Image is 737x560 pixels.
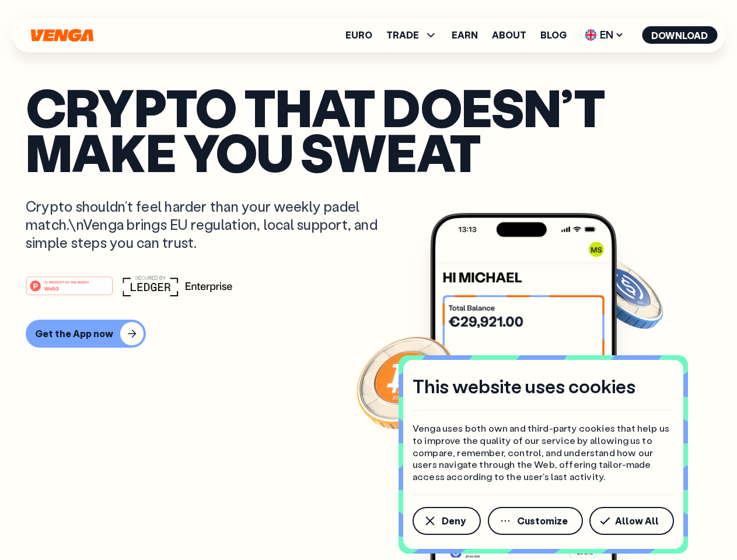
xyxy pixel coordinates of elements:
span: Customize [517,516,568,526]
a: #1 PRODUCT OF THE MONTHWeb3 [26,283,113,298]
button: Allow All [589,507,674,535]
tspan: Web3 [44,285,59,291]
p: Crypto that doesn’t make you sweat [26,85,711,174]
h4: This website uses cookies [413,374,635,398]
a: About [492,30,526,40]
button: Download [642,26,717,44]
div: Get the App now [35,328,113,339]
svg: Home [29,29,95,42]
a: Blog [540,30,567,40]
a: Earn [452,30,478,40]
span: TRADE [386,28,438,42]
span: EN [581,26,628,44]
span: Allow All [615,516,659,526]
img: Bitcoin [354,330,459,435]
button: Get the App now [26,320,146,348]
p: Venga uses both own and third-party cookies that help us to improve the quality of our service by... [413,422,674,483]
a: Euro [345,30,372,40]
p: Crypto shouldn’t feel harder than your weekly padel match.\nVenga brings EU regulation, local sup... [26,197,394,252]
button: Deny [413,507,481,535]
span: Deny [442,516,466,526]
button: Customize [488,507,583,535]
a: Get the App now [26,320,711,348]
span: TRADE [386,30,419,40]
tspan: #1 PRODUCT OF THE MONTH [44,280,89,283]
img: flag-uk [585,29,596,41]
img: USDC coin [582,251,666,335]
